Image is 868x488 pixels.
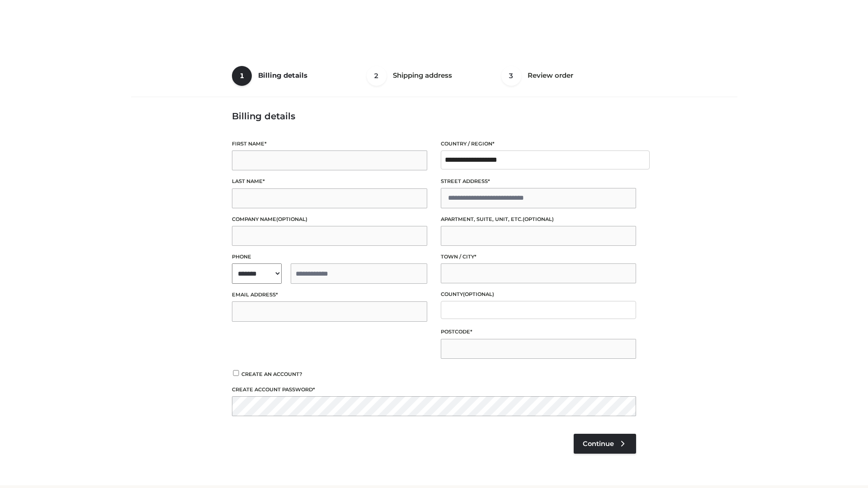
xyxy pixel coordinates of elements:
label: Street address [441,177,636,186]
span: Create an account? [241,371,302,377]
label: Email address [232,291,427,299]
span: (optional) [463,291,494,297]
label: Create account password [232,385,636,394]
span: Shipping address [393,71,452,80]
span: Billing details [258,71,307,80]
label: Company name [232,215,427,224]
h3: Billing details [232,111,636,122]
a: Continue [574,434,636,454]
label: First name [232,140,427,148]
label: Phone [232,253,427,261]
label: Apartment, suite, unit, etc. [441,215,636,224]
span: Review order [528,71,573,80]
span: 3 [501,66,521,86]
input: Create an account? [232,370,240,376]
span: Continue [583,440,614,448]
span: (optional) [523,216,554,222]
label: Last name [232,177,427,186]
label: Country / Region [441,140,636,148]
span: 1 [232,66,252,86]
span: 2 [367,66,387,86]
label: County [441,290,636,299]
span: (optional) [276,216,307,222]
label: Town / City [441,253,636,261]
label: Postcode [441,328,636,336]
